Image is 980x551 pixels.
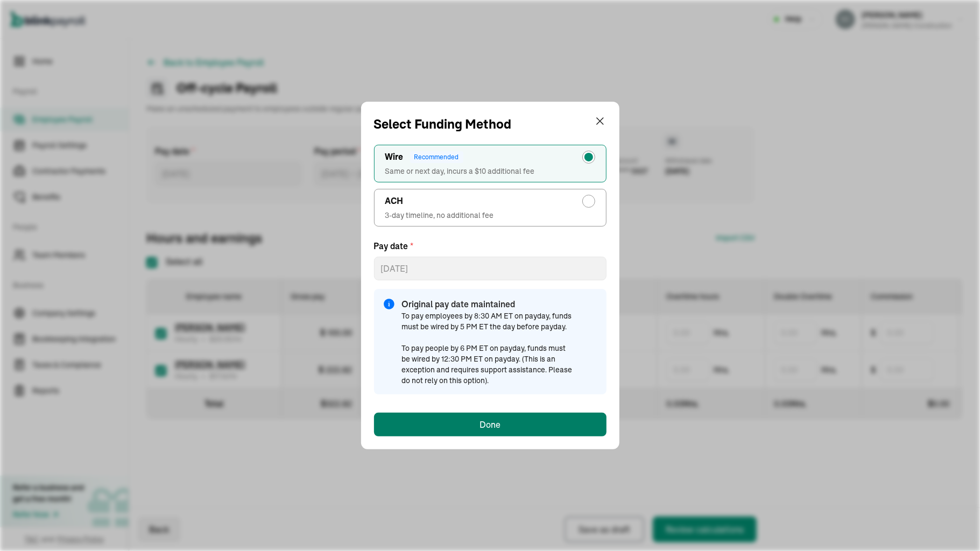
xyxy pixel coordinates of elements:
span: 3-day timeline, no additional fee [385,210,595,221]
button: Done [374,413,607,436]
h2: Wire [385,151,463,164]
span: To pay employees by 8:30 AM ET on payday, funds must be wired by 5 PM ET the day before payday. T... [402,310,574,386]
label: Pay date [374,239,607,252]
span: Same or next day, incurs a $10 additional fee [385,166,595,176]
div: Done [480,418,500,431]
span: Select Funding Method [374,115,512,134]
div: Recommended [410,151,463,163]
span: ACH [385,195,404,208]
div: radio-group [374,134,607,227]
span: Original pay date maintained [402,298,516,310]
input: mm/dd/yyyy [374,257,607,280]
